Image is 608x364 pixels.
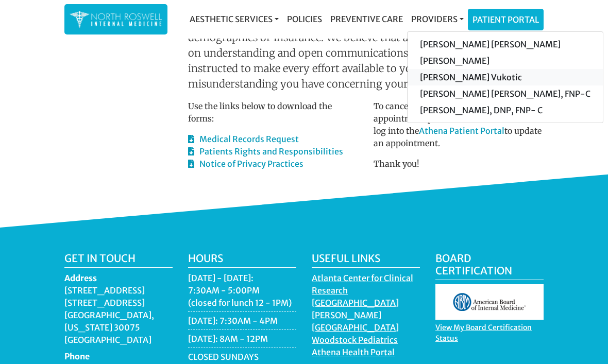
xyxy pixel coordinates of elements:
a: Woodstock Pediatrics [312,335,398,348]
a: [GEOGRAPHIC_DATA] [312,322,399,335]
img: North Roswell Internal Medicine [70,9,162,29]
dt: Phone [64,350,173,362]
li: [DATE]: 8AM - 12PM [188,333,296,348]
dd: [STREET_ADDRESS] [STREET_ADDRESS] [GEOGRAPHIC_DATA], [US_STATE] 30075 [GEOGRAPHIC_DATA] [64,284,173,346]
a: Preventive Care [326,9,407,29]
a: 770.645.0017 [468,113,526,124]
h5: Useful Links [312,252,420,268]
li: [DATE]: 7:30AM - 4PM [188,315,296,330]
a: [GEOGRAPHIC_DATA][PERSON_NAME] [312,298,399,323]
a: Patient Portal [468,9,543,30]
h5: Hours [188,252,296,268]
p: Use the links below to download the forms: [188,100,358,125]
a: [PERSON_NAME], DNP, FNP- C [408,102,603,118]
h5: Board Certification [435,252,544,280]
a: Aesthetic Services [185,9,283,29]
p: Thank you! [374,158,544,170]
a: Athena Patient Portal [419,126,504,136]
a: Policies [283,9,326,29]
img: aboim_logo.gif [435,284,544,320]
a: [PERSON_NAME] [PERSON_NAME], FNP-C [408,85,603,102]
a: Patients Rights and Responsibilities [188,146,343,157]
a: View My Board Certification Status [435,323,532,345]
h5: Get in touch [64,252,173,268]
dt: Address [64,272,173,284]
a: [PERSON_NAME] Vukotic [408,69,603,85]
a: [PERSON_NAME] [PERSON_NAME] [408,36,603,53]
a: Notice of Privacy Practices [188,159,303,169]
a: Atlanta Center for Clinical Research [312,273,413,298]
a: Athena Health Portal [312,347,395,360]
li: [DATE] - [DATE]: 7:30AM - 5:00PM (closed for lunch 12 - 1PM) [188,272,296,312]
a: Medical Records Request [188,134,299,144]
a: [PERSON_NAME] [408,53,603,69]
p: To cancel or make changes to your appointment please call or log into the to update an appointment. [374,100,544,149]
a: Providers [407,9,468,29]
